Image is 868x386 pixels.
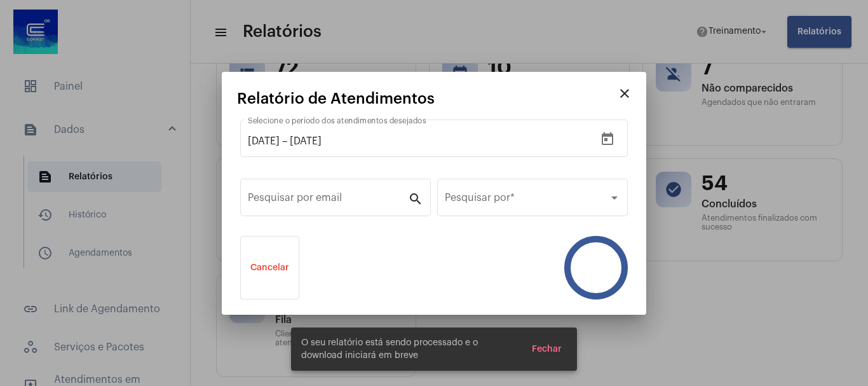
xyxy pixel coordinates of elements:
button: Open calendar [595,127,620,152]
mat-icon: search [408,191,423,206]
span: – [282,135,287,147]
span: Cancelar [250,263,289,272]
mat-icon: close [617,86,632,101]
span: Fechar [532,345,562,354]
button: Fechar [522,338,572,361]
mat-card-title: Relatório de Atendimentos [237,90,612,107]
span: O seu relatório está sendo processado e o download iniciará em breve [301,336,517,362]
input: Pesquisar por email [248,195,408,206]
input: Data de início [248,135,280,147]
input: Data do fim [290,135,461,147]
button: Cancelar [240,236,299,300]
